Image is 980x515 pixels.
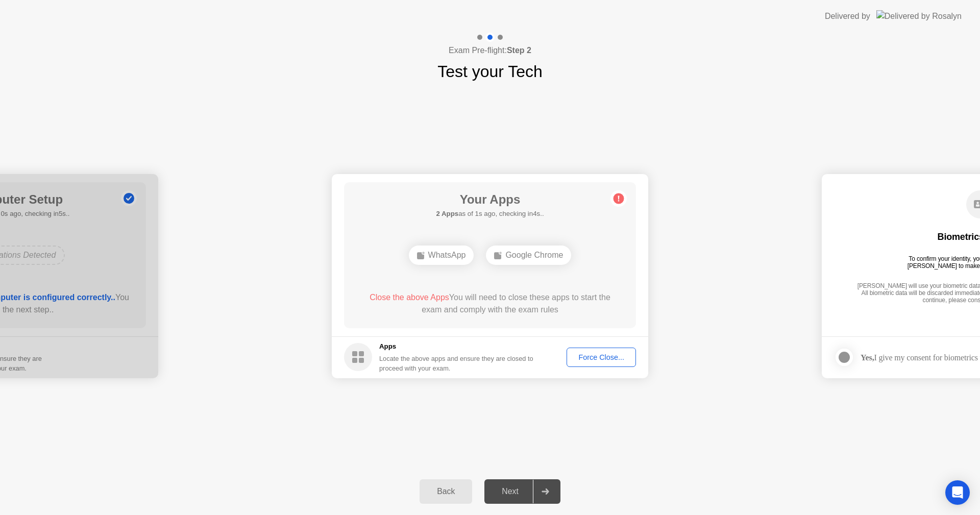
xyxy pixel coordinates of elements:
[436,190,544,209] h1: Your Apps
[945,480,970,505] div: Open Intercom Messenger
[486,246,571,265] div: Google Chrome
[487,487,533,496] div: Next
[409,246,474,265] div: WhatsApp
[570,353,632,361] div: Force Close...
[379,354,534,373] div: Locate the above apps and ensure they are closed to proceed with your exam.
[359,291,622,316] div: You will need to close these apps to start the exam and comply with the exam rules
[420,479,472,504] button: Back
[876,10,962,22] img: Delivered by Rosalyn
[436,209,544,219] h5: as of 1s ago, checking in4s..
[379,341,534,352] h5: Apps
[507,46,531,55] b: Step 2
[370,293,449,302] span: Close the above Apps
[437,59,543,84] h1: Test your Tech
[449,44,531,57] h4: Exam Pre-flight:
[423,487,469,496] div: Back
[436,210,458,217] b: 2 Apps
[861,353,874,362] strong: Yes,
[484,479,560,504] button: Next
[825,10,870,22] div: Delivered by
[567,348,636,367] button: Force Close...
